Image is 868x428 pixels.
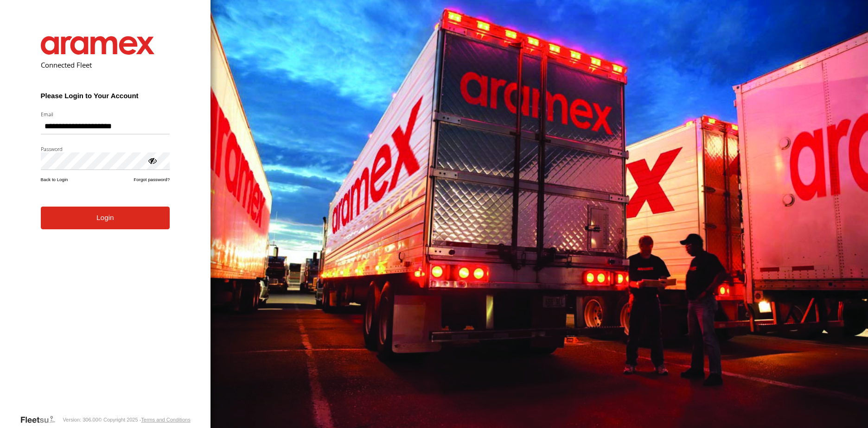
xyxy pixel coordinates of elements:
[20,415,63,424] a: Visit our Website
[98,417,191,422] div: © Copyright 2025 -
[41,92,170,100] h3: Please Login to Your Account
[41,36,155,55] img: Aramex
[41,177,68,182] a: Back to Login
[41,60,170,69] h2: Connected Fleet
[141,417,190,422] a: Terms and Conditions
[41,111,170,118] label: Email
[134,177,170,182] a: Forgot password?
[63,417,98,422] div: Version: 306.00
[41,207,170,229] button: Login
[41,145,170,152] label: Password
